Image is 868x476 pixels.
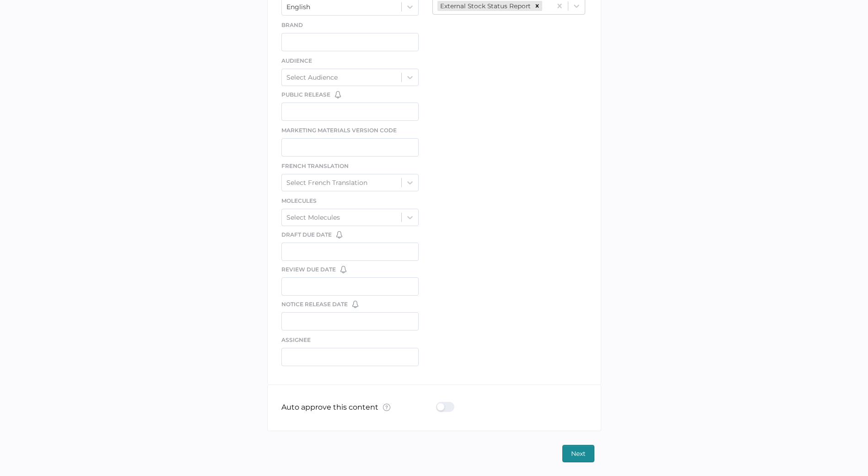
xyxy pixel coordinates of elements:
[336,231,342,238] img: bell-default.8986a8bf.svg
[281,403,390,413] p: Auto approve this content
[352,301,358,308] img: bell-default.8986a8bf.svg
[383,404,390,411] img: tooltip-default.0a89c667.svg
[340,266,346,273] img: bell-default.8986a8bf.svg
[281,231,332,239] span: Draft Due Date
[437,1,532,11] div: External Stock Status Report
[286,178,367,187] div: Select French Translation
[281,336,311,343] span: Assignee
[562,445,594,462] button: Next
[281,300,348,308] span: Notice Release Date
[571,445,586,462] span: Next
[281,265,336,274] span: Review Due Date
[281,162,349,169] span: French Translation
[281,127,397,134] span: Marketing Materials Version Code
[281,91,330,99] span: Public Release
[286,3,310,11] div: English
[281,57,312,64] span: Audience
[335,91,341,98] img: bell-default.8986a8bf.svg
[286,73,338,81] div: Select Audience
[281,197,317,204] span: Molecules
[286,213,340,222] div: Select Molecules
[281,22,303,28] span: Brand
